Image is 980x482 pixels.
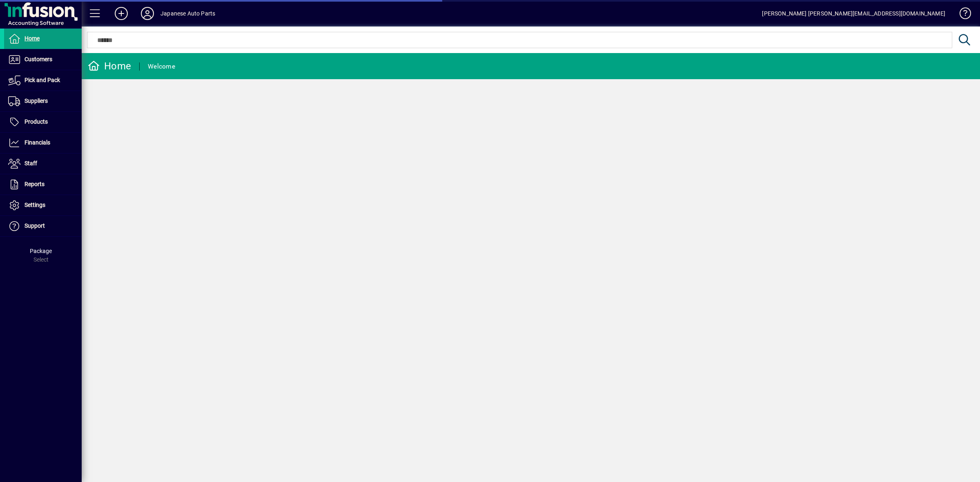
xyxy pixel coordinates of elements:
[762,7,945,20] div: [PERSON_NAME] [PERSON_NAME][EMAIL_ADDRESS][DOMAIN_NAME]
[4,91,82,111] a: Suppliers
[108,6,134,21] button: Add
[24,35,40,42] span: Home
[24,181,45,187] span: Reports
[4,174,82,195] a: Reports
[24,202,45,208] span: Settings
[24,118,48,125] span: Products
[24,139,50,146] span: Financials
[4,70,82,91] a: Pick and Pack
[160,7,215,20] div: Japanese Auto Parts
[953,2,970,28] a: Knowledge Base
[4,153,82,174] a: Staff
[30,248,52,254] span: Package
[4,49,82,70] a: Customers
[134,6,160,21] button: Profile
[88,60,131,73] div: Home
[24,160,37,167] span: Staff
[4,133,82,153] a: Financials
[4,112,82,132] a: Products
[4,195,82,215] a: Settings
[24,77,60,83] span: Pick and Pack
[148,60,175,73] div: Welcome
[24,56,52,62] span: Customers
[4,216,82,236] a: Support
[24,98,48,104] span: Suppliers
[24,222,45,229] span: Support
